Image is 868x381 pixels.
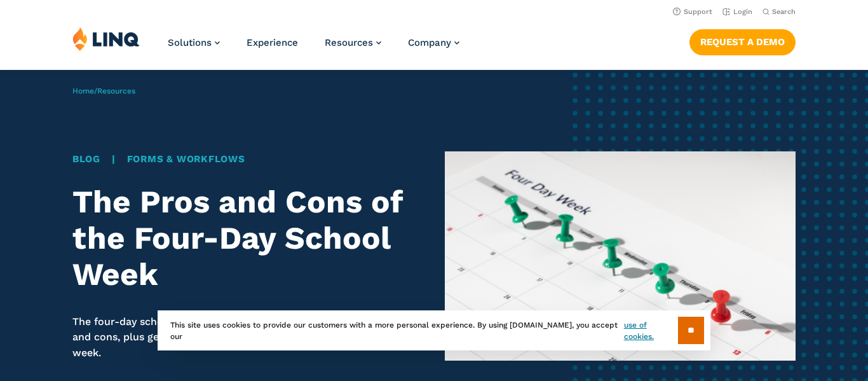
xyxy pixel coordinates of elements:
[673,8,712,16] a: Support
[158,310,710,350] div: This site uses cookies to provide our customers with a more personal experience. By using [DOMAIN...
[445,151,796,361] img: Calendar showing a 4-day week with green pushpins
[72,87,94,95] a: Home
[72,314,423,361] p: The four-day school week is a hot topic in education. See the pros and cons, plus get tips to ach...
[722,8,752,16] a: Login
[168,27,459,69] nav: Primary Navigation
[772,8,796,16] span: Search
[72,153,100,165] a: Blog
[72,27,140,51] img: LINQ | K‑12 Software
[72,152,423,167] div: |
[624,319,678,342] a: use of cookies.
[168,37,220,48] a: Solutions
[689,29,796,55] a: Request a Demo
[325,37,373,48] span: Resources
[689,27,796,55] nav: Button Navigation
[72,184,423,292] h1: The Pros and Cons of the Four-Day School Week
[763,7,796,17] button: Open Search Bar
[408,37,459,48] a: Company
[247,37,298,48] a: Experience
[127,153,245,165] a: Forms & Workflows
[408,37,451,48] span: Company
[325,37,381,48] a: Resources
[97,87,135,95] a: Resources
[168,37,212,48] span: Solutions
[72,87,135,95] span: /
